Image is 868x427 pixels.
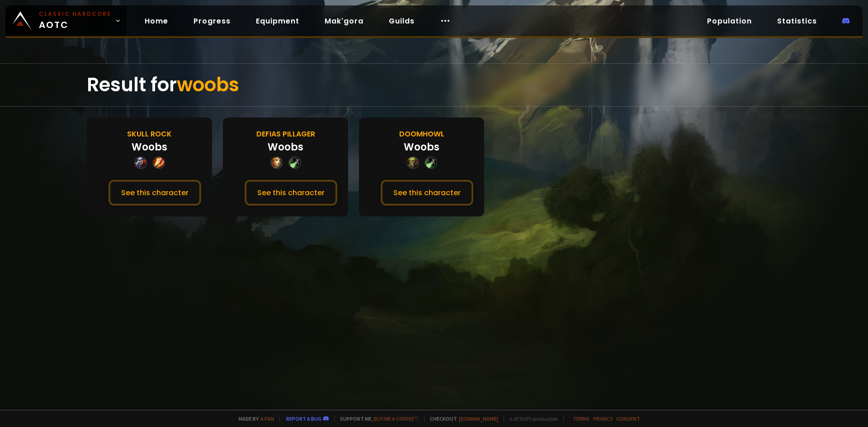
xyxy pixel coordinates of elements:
div: Skull Rock [127,128,172,140]
a: Classic HardcoreAOTC [5,5,127,36]
a: Home [137,12,175,30]
div: Defias Pillager [256,128,315,140]
a: Terms [573,415,590,422]
div: Woobs [268,140,303,155]
div: Woobs [132,140,167,155]
a: a fan [260,415,274,422]
a: Population [700,12,759,30]
a: Statistics [770,12,824,30]
a: [DOMAIN_NAME] [459,415,498,422]
button: See this character [245,180,337,206]
a: Report a bug [286,415,321,422]
button: See this character [108,180,201,206]
div: Result for [87,64,781,106]
span: Checkout [424,415,498,422]
small: Classic Hardcore [39,10,111,18]
span: Support me, [334,415,419,422]
a: Buy me a coffee [374,415,419,422]
a: Mak'gora [317,12,371,30]
a: Progress [186,12,238,30]
button: See this character [381,180,473,206]
span: AOTC [39,10,111,32]
span: Made by [233,415,274,422]
a: Guilds [382,12,422,30]
a: Privacy [593,415,613,422]
span: woobs [177,71,239,98]
div: Woobs [404,140,439,155]
a: Equipment [249,12,307,30]
a: Consent [616,415,640,422]
span: v. d752d5 - production [504,415,558,422]
div: Doomhowl [399,128,444,140]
